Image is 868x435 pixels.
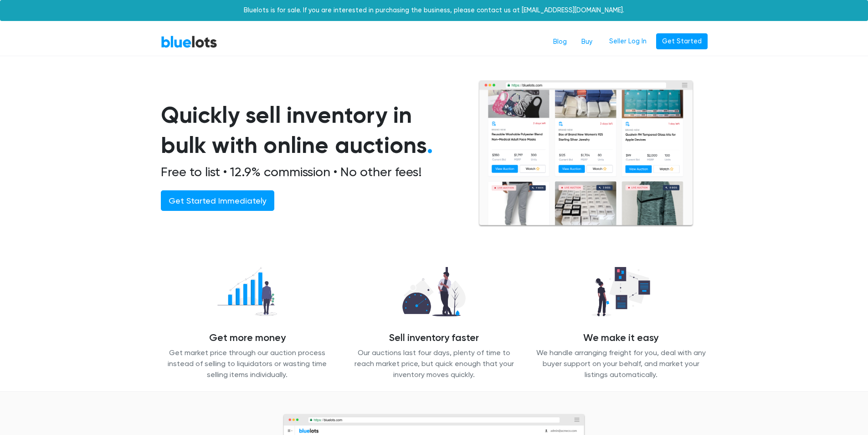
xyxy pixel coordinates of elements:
[161,332,334,344] h4: Get more money
[210,262,284,321] img: recover_more-49f15717009a7689fa30a53869d6e2571c06f7df1acb54a68b0676dd95821868.png
[161,347,334,380] p: Get market price through our auction process instead of selling to liquidators or wasting time se...
[161,164,456,180] h2: Free to list • 12.9% commission • No other fees!
[603,33,652,50] a: Seller Log In
[546,33,574,51] a: Blog
[656,33,708,50] a: Get Started
[348,332,521,344] h4: Sell inventory faster
[348,347,521,380] p: Our auctions last four days, plenty of time to reach market price, but quick enough that your inv...
[534,347,708,380] p: We handle arranging freight for you, deal with any buyer support on your behalf, and market your ...
[574,33,600,51] a: Buy
[534,332,708,344] h4: We make it easy
[584,262,657,321] img: we_manage-77d26b14627abc54d025a00e9d5ddefd645ea4957b3cc0d2b85b0966dac19dae.png
[427,131,433,159] span: .
[161,35,217,48] a: BlueLots
[161,190,274,211] a: Get Started Immediately
[161,100,456,161] h1: Quickly sell inventory in bulk with online auctions
[395,262,473,321] img: sell_faster-bd2504629311caa3513348c509a54ef7601065d855a39eafb26c6393f8aa8a46.png
[478,80,694,227] img: browserlots-effe8949e13f0ae0d7b59c7c387d2f9fb811154c3999f57e71a08a1b8b46c466.png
